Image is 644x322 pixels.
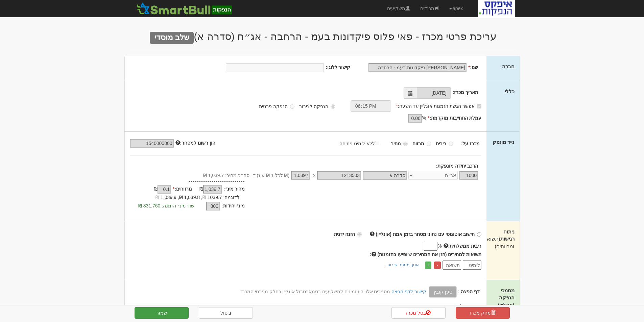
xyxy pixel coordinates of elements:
[428,115,481,121] label: עמלת התחייבות מוקדמת:
[150,32,194,44] span: שלב מוסדי
[203,172,249,179] span: סה״כ מחיר: 1,039.7 ₪
[135,307,189,319] button: שמור
[129,31,515,42] h2: עריכת פרטי מכרז - פאי פלוס פיקדונות בעמ - הרחבה - אג״ח (סדרה א)
[156,195,240,200] span: לדוגמה: 1039.7 ₪, 1,039.8 ₪, 1,039.9 ₪
[427,142,431,146] input: מרווח
[299,103,335,110] label: הנפקה לציבור
[199,307,253,319] a: ביטול
[192,185,223,194] div: ₪
[492,228,514,250] label: ניתוח רגישות
[175,140,215,146] label: הון רשום למסחר:
[256,172,289,179] span: (₪ לכל 1 ₪ ע.נ)
[468,64,478,71] label: שם:
[403,142,408,146] input: מחיר
[391,289,426,294] a: קישור לדף הפצה
[422,115,426,121] span: %
[253,172,256,179] span: =
[363,171,407,180] input: שם הסדרה *
[313,172,315,179] span: x
[505,88,515,95] label: כללי
[378,252,482,257] span: תשואות למחירים (הזן את המחירים שיופיעו בהזמנות)
[391,141,401,146] strong: מחיר
[492,287,514,308] label: מסמכי הנפקה (אונליין)
[482,236,515,249] span: (תשואות ומרווחים)
[502,63,515,70] label: חברה
[259,103,294,110] label: הנפקה פרטית
[173,185,192,192] label: מרווחים:
[135,2,234,15] img: SmartBull Logo
[331,104,335,109] input: הנפקה לציבור
[437,243,442,249] span: %
[240,289,390,294] span: מסמכים אלו יהיו זמינים למשקיעים בסמארטבול אונליין כחלק מפרטי המכרז
[477,232,481,237] input: חישוב אוטומטי עם נתוני מסחר בזמן אמת (אונליין)
[477,104,481,108] input: אפשר הגשת הזמנות אונליין עד השעה:*
[453,89,478,96] label: תאריך מכרז:
[443,261,461,270] input: תשואה
[425,262,431,269] a: +
[141,185,173,194] div: ₪
[290,104,294,109] input: הנפקה פרטית
[449,142,453,146] input: ריבית
[375,141,379,145] input: ללא לימיט פתיחה
[436,141,446,146] strong: ריבית
[391,307,446,319] a: בטל מכרז
[138,203,194,208] span: שווי מינ׳ הזמנה: 831,760 ₪
[376,231,475,237] strong: חישוב אוטומטי עם נתוני מסחר בזמן אמת (אונליין)
[396,103,481,109] label: אפשר הגשת הזמנות אונליין עד השעה:
[223,185,245,192] label: מחיר מינ׳:
[458,289,480,294] strong: דף הפצה :
[412,141,424,146] strong: מרווח
[382,261,422,269] a: הוסף מספר שורות...
[459,171,478,180] input: כמות
[436,163,478,169] strong: הרכב יחידה מונפקת:
[456,307,510,319] a: מחק מכרז
[334,231,355,237] strong: הזנה ידנית
[339,140,386,147] label: ללא לימיט פתיחה
[444,243,482,249] label: ריבית ממשלתית:
[427,304,480,309] strong: קישורים למסמכים נוספים:
[317,171,361,180] input: מספר נייר
[461,141,480,146] strong: מכרז על:
[370,251,481,258] label: :
[493,139,514,146] label: נייר מונפק
[291,171,310,180] input: מחיר
[463,261,481,270] input: לימיט
[357,232,362,237] input: הזנה ידנית
[221,202,245,209] label: מינ׳ יחידות:
[434,262,441,269] a: -
[326,64,351,71] label: קישור ללוגו:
